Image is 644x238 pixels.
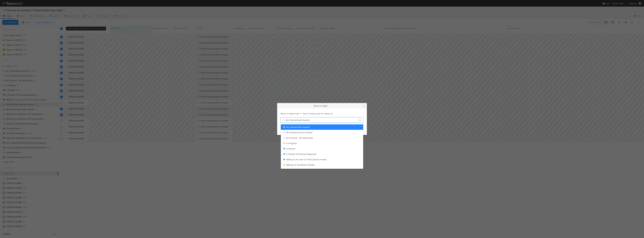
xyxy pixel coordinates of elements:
[283,153,316,155] span: In Review (GP Review Required)
[283,142,297,144] span: In Progress
[283,131,313,134] span: Not Started Current Quarter
[277,103,367,109] div: Move to stage
[282,119,310,121] span: Not Started Next Quarter
[283,126,310,128] span: Not Started Next Quarter
[299,112,330,115] span: Sent to Fund Lead for review
[283,158,326,161] span: Waiting to be sent to Fund Lead for review
[283,164,314,166] span: Waiting for Distribution (Email)
[283,137,313,139] span: Not Started - GP Deliverable
[283,147,295,150] span: In Review
[281,112,363,115] p: Move 13 tasks from to:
